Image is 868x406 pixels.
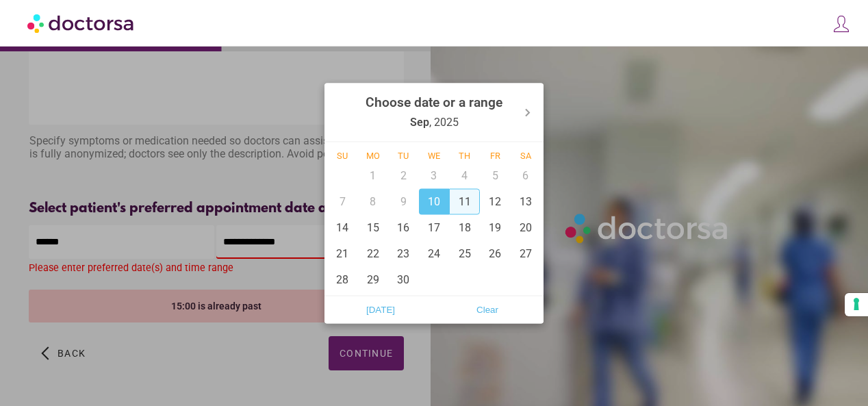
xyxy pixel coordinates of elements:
div: 3 [419,162,450,188]
span: Clear [438,299,537,320]
div: 1 [358,162,389,188]
div: 5 [480,162,511,188]
span: [DATE] [331,299,430,320]
div: 13 [510,188,541,214]
div: 15 [358,214,389,240]
img: Doctorsa.com [27,8,136,38]
button: Your consent preferences for tracking technologies [845,293,868,316]
button: [DATE] [327,299,434,320]
div: Tu [388,150,419,160]
button: Clear [434,299,541,320]
div: 17 [419,214,450,240]
div: 12 [480,188,511,214]
div: Th [449,150,480,160]
div: 4 [449,162,480,188]
div: 21 [327,240,358,266]
div: 24 [419,240,450,266]
div: 9 [388,188,419,214]
div: Sa [510,150,541,160]
div: 18 [449,214,480,240]
strong: Choose date or a range [366,94,502,110]
div: Mo [358,150,389,160]
div: 20 [510,214,541,240]
div: Fr [480,150,511,160]
div: 23 [388,240,419,266]
div: 2 [388,162,419,188]
strong: Sep [410,115,429,128]
div: 6 [510,162,541,188]
div: Su [327,150,358,160]
img: icons8-customer-100.png [832,14,851,34]
div: We [419,150,450,160]
div: 8 [358,188,389,214]
div: 19 [480,214,511,240]
div: 26 [480,240,511,266]
div: 11 [449,188,480,214]
div: 10 [419,188,450,214]
div: 28 [327,266,358,292]
div: 16 [388,214,419,240]
div: 25 [449,240,480,266]
div: , 2025 [366,86,502,138]
div: 22 [358,240,389,266]
div: 30 [388,266,419,292]
div: 7 [327,188,358,214]
div: 29 [358,266,389,292]
div: 27 [510,240,541,266]
div: 14 [327,214,358,240]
